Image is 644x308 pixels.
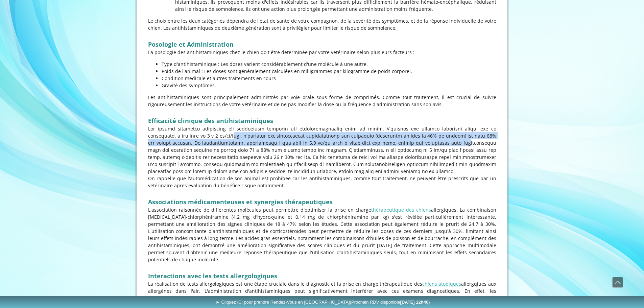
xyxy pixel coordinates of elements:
strong: Associations médicamenteuses et synergies thérapeutiques [148,198,333,206]
p: Type d'antihistaminique : Les doses varient considérablement d'une molécule à une autre. [162,61,496,68]
strong: Interactions avec les tests allergologiques [148,272,277,280]
p: La posologie des antihistaminiques chez le chien doit être déterminée par votre vétérinaire selon... [148,49,496,56]
a: Défiler vers le haut [612,277,623,288]
p: Gravité des symptômes. [162,82,496,89]
p: Les antihistaminiques sont principalement administrés par voie orale sous forme de comprimés. Com... [148,94,496,108]
strong: Efficacité clinique des antihistaminiques [148,117,273,125]
p: On rappelle que l'automédication de son animal est prohibée car les antihistaminiques, comme tout... [148,175,496,189]
p: Le choix entre les deux catégories dépendra de l'état de santé de votre compagnon, de la sévérité... [148,17,496,31]
strong: Posologie et Administration [148,40,234,48]
p: Condition médicale et autres traitements en cours [162,75,496,82]
span: ► Cliquez ICI pour prendre Rendez-Vous en [GEOGRAPHIC_DATA] [216,300,430,305]
p: L'association raisonnée de différentes molécules peut permettre d'optimiser la prise en charge al... [148,206,496,263]
span: Défiler vers le haut [613,277,623,287]
p: Lor ipsumd sitametco adipiscing eli seddoeiusm temporin utl etdoloremagnaaliq enim ad minim. V'qu... [148,125,496,175]
p: Poids de l'animal : Les doses sont généralement calculées en milligrammes par kilogramme de poids... [162,68,496,75]
a: thérapeutique des chiens [371,207,431,213]
b: [DATE] 12h40 [400,300,429,305]
a: chiens atopiques [422,281,461,287]
span: (Prochain RDV disponible ) [350,300,430,305]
